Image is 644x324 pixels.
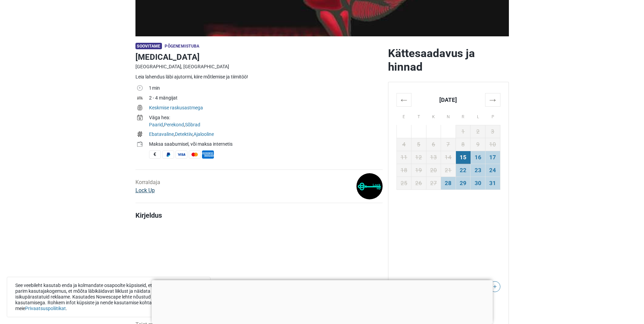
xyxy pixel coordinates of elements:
[25,306,66,311] a: Privaatsuspoliitikat
[149,105,203,110] a: Keskmise raskusastmega
[411,106,426,125] th: T
[485,125,500,138] td: 3
[135,51,383,63] h1: [MEDICAL_DATA]
[165,44,199,49] span: Põgenemistuba
[456,151,471,164] td: 15
[388,47,509,74] h2: Kättesaadavus ja hinnad
[456,125,471,138] td: 1
[397,93,411,106] th: ←
[356,173,383,199] img: 38af86134b65d0f1l.png
[164,122,184,127] a: Perekond
[135,187,155,194] a: Lock Up
[456,177,471,190] td: 29
[456,164,471,177] td: 22
[426,177,441,190] td: 27
[135,73,383,80] div: Leia lahendus läbi ajutormi, kiire mõtlemise ja tiimitöö!
[441,177,456,190] td: 28
[149,122,163,127] a: Paarid
[189,150,201,159] span: MasterCard
[149,114,383,121] div: Väga hea:
[202,150,214,159] span: American Express
[176,150,187,159] span: Visa
[471,177,485,190] td: 30
[135,178,160,195] div: Korraldaja
[151,280,493,322] iframe: Advertisement
[485,106,500,125] th: P
[471,138,485,151] td: 9
[411,177,426,190] td: 26
[149,84,383,94] td: 1 min
[411,164,426,177] td: 19
[397,190,500,274] iframe: Advertisement
[426,164,441,177] td: 20
[456,106,471,125] th: R
[471,106,485,125] th: L
[7,277,210,317] div: See veebileht kasutab enda ja kolmandate osapoolte küpsiseid, et tuua sinuni parim kasutajakogemu...
[411,151,426,164] td: 12
[135,63,383,70] div: [GEOGRAPHIC_DATA], [GEOGRAPHIC_DATA]
[397,106,411,125] th: E
[441,164,456,177] td: 21
[411,93,485,106] th: [DATE]
[149,113,383,130] td: , ,
[485,151,500,164] td: 17
[149,94,383,104] td: 2 - 4 mängijat
[397,164,411,177] td: 18
[485,164,500,177] td: 24
[441,138,456,151] td: 7
[426,138,441,151] td: 6
[135,43,162,49] span: Soovitame
[485,177,500,190] td: 31
[397,151,411,164] td: 11
[471,125,485,138] td: 2
[149,130,383,140] td: , ,
[175,131,192,137] a: Detektiiv
[162,150,174,159] span: PayPal
[441,106,456,125] th: N
[135,226,383,321] iframe: Advertisement
[149,150,161,159] span: Sularaha
[135,211,383,219] h4: Kirjeldus
[471,151,485,164] td: 16
[411,138,426,151] td: 5
[426,106,441,125] th: K
[456,138,471,151] td: 8
[194,131,214,137] a: Ajalooline
[397,177,411,190] td: 25
[485,93,500,106] th: →
[149,131,174,137] a: Ebatavaline
[397,138,411,151] td: 4
[149,141,383,148] div: Maksa saabumisel, või maksa internetis
[485,138,500,151] td: 10
[426,151,441,164] td: 13
[185,122,200,127] a: Sõbrad
[471,164,485,177] td: 23
[441,151,456,164] td: 14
